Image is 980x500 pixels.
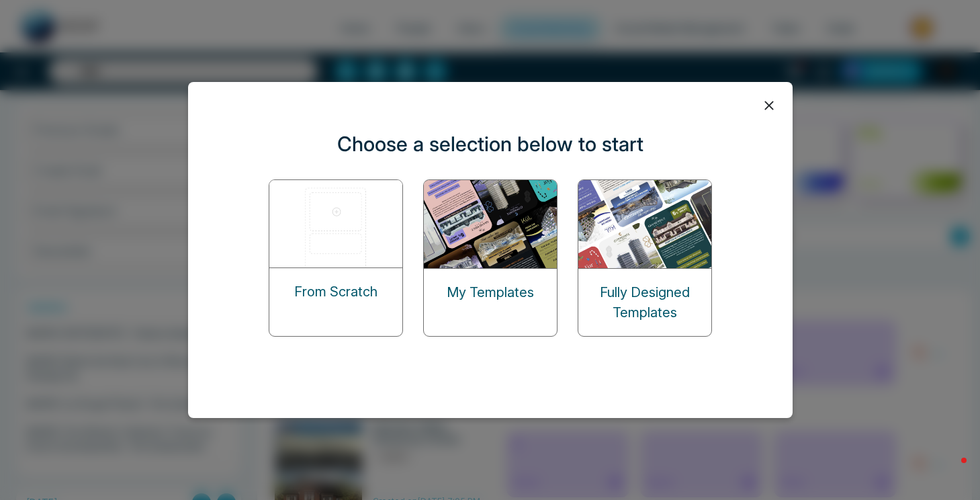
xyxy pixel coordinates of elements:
[269,180,404,267] img: start-from-scratch.png
[578,282,711,323] p: Fully Designed Templates
[578,180,713,268] img: designed-templates.png
[424,180,558,268] img: my-templates.png
[447,282,534,302] p: My Templates
[934,454,967,487] iframe: Intercom live chat
[337,129,643,159] p: Choose a selection below to start
[294,282,377,302] p: From Scratch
